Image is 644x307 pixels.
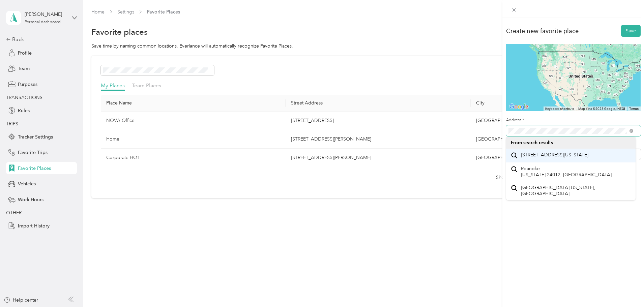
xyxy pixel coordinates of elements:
span: [GEOGRAPHIC_DATA][US_STATE], [GEOGRAPHIC_DATA] [521,185,631,196]
span: From search results [511,140,553,146]
label: Address [506,117,641,123]
iframe: Everlance-gr Chat Button Frame [606,269,644,307]
a: Open this area in Google Maps (opens a new window) [508,102,530,111]
button: Keyboard shortcuts [545,106,574,111]
div: Create new favorite place [506,27,579,34]
a: Terms (opens in new tab) [629,107,639,111]
span: Map data ©2025 Google, INEGI [578,107,625,111]
span: [STREET_ADDRESS][US_STATE] [521,152,588,158]
button: Save [621,25,641,37]
img: Google [508,102,530,111]
span: Roanoke [US_STATE] 24012, [GEOGRAPHIC_DATA] [521,166,612,178]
